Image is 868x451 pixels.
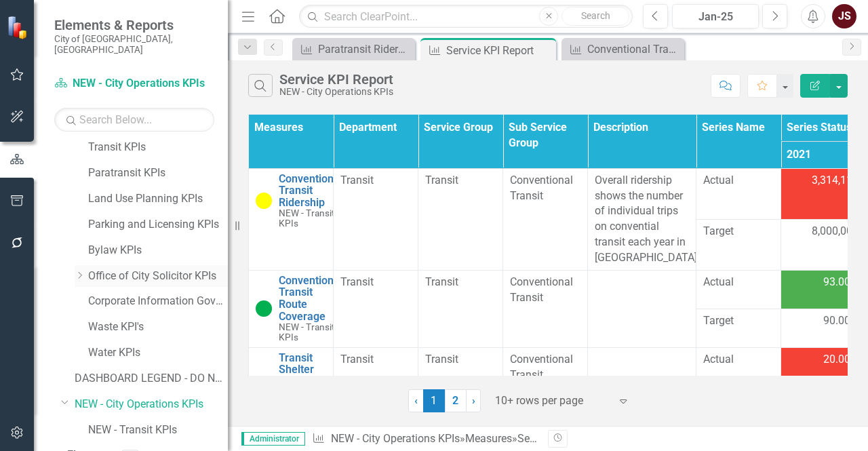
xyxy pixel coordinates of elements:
[88,165,228,181] a: Paratransit KPIs
[425,275,458,288] span: Transit
[781,309,866,347] td: Double-Click to Edit
[7,16,31,39] img: ClearPoint Strategy
[75,397,228,412] a: NEW - City Operations KPIs
[279,72,393,87] div: Service KPI Report
[279,352,335,399] a: Transit Shelter Overall Percentage
[88,423,228,438] a: NEW - Transit KPIs
[88,191,228,207] a: Land Use Planning KPIs
[812,224,859,239] span: 8,000,000
[703,275,774,290] span: Actual
[279,87,393,97] div: NEW - City Operations KPIs
[279,321,334,342] span: NEW - Transit KPIs
[465,432,512,445] a: Measures
[503,347,588,425] td: Double-Click to Edit
[696,168,781,219] td: Double-Click to Edit
[418,168,503,270] td: Double-Click to Edit
[423,389,445,412] span: 1
[54,17,214,33] span: Elements & Reports
[88,345,228,361] a: Water KPIs
[418,270,503,347] td: Double-Click to Edit
[503,270,588,347] td: Double-Click to Edit
[318,41,412,58] div: Paratransit Ridership
[561,7,629,26] button: Search
[696,347,781,386] td: Double-Click to Edit
[414,394,418,407] span: ‹
[517,432,605,445] div: Service KPI Report
[510,353,573,381] span: Conventional Transit
[781,168,866,219] td: Double-Click to Edit
[781,270,866,309] td: Double-Click to Edit
[823,352,859,368] span: 20.00%
[241,432,305,446] span: Administrator
[334,168,418,270] td: Double-Click to Edit
[279,275,342,322] a: Conventional Transit Route Coverage
[279,208,334,229] span: NEW - Transit KPIs
[510,275,573,304] span: Conventional Transit
[75,371,228,387] a: DASHBOARD LEGEND - DO NOT DELETE
[472,394,475,407] span: ›
[696,309,781,347] td: Double-Click to Edit
[88,319,228,335] a: Waste KPI's
[340,275,374,288] span: Transit
[425,353,458,366] span: Transit
[256,300,272,317] img: On Target
[334,270,418,347] td: Double-Click to Edit
[588,270,696,347] td: Double-Click to Edit
[781,347,866,386] td: Double-Click to Edit
[88,294,228,309] a: Corporate Information Governance KPIs
[503,168,588,270] td: Double-Click to Edit
[425,174,458,187] span: Transit
[249,347,334,425] td: Double-Click to Edit Right Click for Context Menu
[340,174,374,187] span: Transit
[88,140,228,155] a: Transit KPIs
[88,269,228,284] a: Office of City Solicitor KPIs
[587,41,681,58] div: Conventional Transit Ridership
[418,347,503,425] td: Double-Click to Edit
[595,173,689,266] p: Overall ridership shows the number of individual trips on convential transit each year in [GEOGRA...
[703,173,774,189] span: Actual
[54,33,214,56] small: City of [GEOGRAPHIC_DATA], [GEOGRAPHIC_DATA]
[446,42,553,59] div: Service KPI Report
[588,168,696,270] td: Double-Click to Edit
[331,432,460,445] a: NEW - City Operations KPIs
[510,174,573,202] span: Conventional Transit
[677,9,754,25] div: Jan-25
[832,4,856,28] button: JS
[334,347,418,425] td: Double-Click to Edit
[588,347,696,425] td: Double-Click to Edit
[299,5,633,28] input: Search ClearPoint...
[249,168,334,270] td: Double-Click to Edit Right Click for Context Menu
[781,219,866,270] td: Double-Click to Edit
[249,270,334,347] td: Double-Click to Edit Right Click for Context Menu
[88,243,228,258] a: Bylaw KPIs
[703,313,774,329] span: Target
[703,352,774,368] span: Actual
[279,173,342,209] a: Conventional Transit Ridership
[256,193,272,209] img: Vulnerable
[812,173,859,189] span: 3,314,115
[296,41,412,58] a: Paratransit Ridership
[54,76,214,92] a: NEW - City Operations KPIs
[88,217,228,233] a: Parking and Licensing KPIs
[823,275,859,290] span: 93.00%
[581,10,610,21] span: Search
[823,313,859,329] span: 90.00%
[696,219,781,270] td: Double-Click to Edit
[340,353,374,366] span: Transit
[703,224,774,239] span: Target
[696,270,781,309] td: Double-Click to Edit
[54,108,214,132] input: Search Below...
[445,389,467,412] a: 2
[672,4,759,28] button: Jan-25
[312,431,538,447] div: » »
[565,41,681,58] a: Conventional Transit Ridership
